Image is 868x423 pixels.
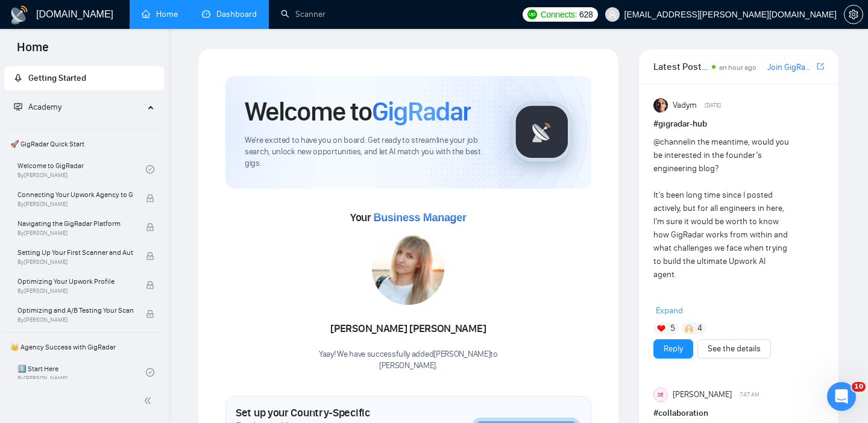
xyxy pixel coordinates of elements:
[705,100,721,111] span: [DATE]
[146,223,154,231] span: lock
[17,230,133,237] span: By [PERSON_NAME]
[28,73,86,83] span: Getting Started
[17,156,146,183] a: Welcome to GigRadarBy[PERSON_NAME]
[673,99,697,112] span: Vadym
[373,211,466,224] span: Business Manager
[14,74,22,82] span: rocket
[10,5,29,25] img: logo
[670,322,675,334] span: 5
[245,95,471,128] h1: Welcome to
[844,10,863,19] a: setting
[245,135,492,169] span: We're excited to have you on board. Get ready to streamline your job search, unlock new opportuni...
[852,382,866,392] span: 10
[17,258,133,266] span: By [PERSON_NAME]
[697,322,702,334] span: 4
[319,360,498,372] p: [PERSON_NAME] .
[512,102,572,162] img: gigradar-logo.png
[4,66,164,90] li: Getting Started
[28,102,61,112] span: Academy
[656,305,683,316] span: Expand
[372,233,444,305] img: 1687098740019-112.jpg
[146,194,154,202] span: lock
[697,339,771,359] button: See the details
[5,335,163,359] span: 👑 Agency Success with GigRadar
[319,349,498,372] div: Yaay! We have successfully added [PERSON_NAME] to
[202,9,257,19] a: dashboardDashboard
[372,95,471,128] span: GigRadar
[14,102,22,111] span: fund-projection-screen
[146,252,154,260] span: lock
[827,382,856,411] iframe: Intercom live chat
[146,310,154,318] span: lock
[844,5,863,24] button: setting
[579,8,593,21] span: 628
[17,316,133,324] span: By [PERSON_NAME]
[7,39,58,64] span: Home
[608,10,617,19] span: user
[17,201,133,208] span: By [PERSON_NAME]
[708,342,761,356] a: See the details
[146,281,154,289] span: lock
[653,117,824,131] h1: # gigradar-hub
[673,388,732,401] span: [PERSON_NAME]
[17,359,146,386] a: 1️⃣ Start HereBy[PERSON_NAME]
[817,61,824,71] span: export
[142,9,178,19] a: homeHome
[17,275,133,287] span: Optimizing Your Upwork Profile
[143,395,156,407] span: double-left
[719,63,756,72] span: an hour ago
[657,324,665,333] img: ❤️
[653,407,824,420] h1: # collaboration
[527,10,537,19] img: upwork-logo.png
[17,304,133,316] span: Optimizing and A/B Testing Your Scanner for Better Results
[541,8,577,21] span: Connects:
[319,319,498,339] div: [PERSON_NAME] [PERSON_NAME]
[653,137,689,147] span: @channel
[5,132,163,156] span: 🚀 GigRadar Quick Start
[17,189,133,201] span: Connecting Your Upwork Agency to GigRadar
[685,324,693,333] img: 🙌
[17,246,133,258] span: Setting Up Your First Scanner and Auto-Bidder
[653,59,708,74] span: Latest Posts from the GigRadar Community
[17,287,133,295] span: By [PERSON_NAME]
[146,368,154,377] span: check-circle
[281,9,325,19] a: searchScanner
[740,389,759,400] span: 7:47 AM
[653,339,693,359] button: Reply
[14,102,61,112] span: Academy
[817,61,824,72] a: export
[767,61,814,74] a: Join GigRadar Slack Community
[17,218,133,230] span: Navigating the GigRadar Platform
[664,342,683,356] a: Reply
[146,165,154,174] span: check-circle
[653,98,668,113] img: Vadym
[350,211,467,224] span: Your
[844,10,863,19] span: setting
[654,388,667,401] div: DE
